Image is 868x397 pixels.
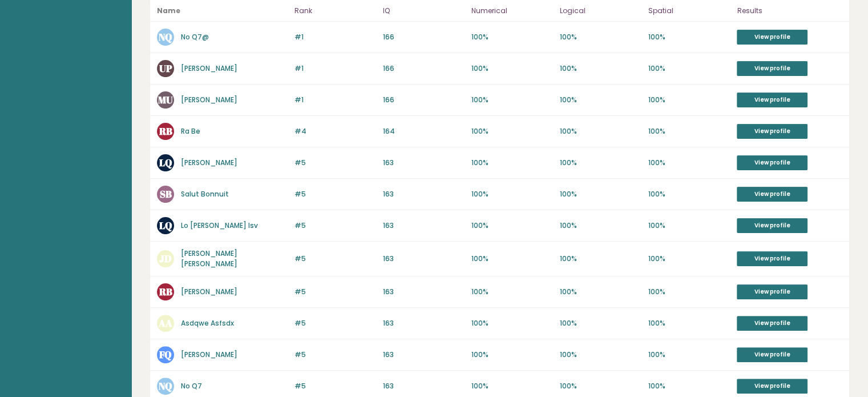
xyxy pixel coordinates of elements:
[294,350,376,360] p: #5
[737,251,808,266] a: View profile
[648,32,730,42] p: 100%
[294,287,376,297] p: #5
[737,379,808,394] a: View profile
[157,6,180,15] b: Name
[383,318,465,328] p: 163
[471,220,553,231] p: 100%
[159,62,172,75] text: UP
[181,189,229,199] a: Salut Bonnuit
[560,287,641,297] p: 100%
[560,381,641,391] p: 100%
[181,220,258,230] a: Lo [PERSON_NAME] Isv
[159,252,172,265] text: JD
[560,158,641,168] p: 100%
[159,156,172,169] text: LQ
[560,318,641,328] p: 100%
[159,348,172,361] text: FQ
[383,158,465,168] p: 163
[181,350,237,359] a: [PERSON_NAME]
[560,220,641,231] p: 100%
[648,381,730,391] p: 100%
[294,254,376,264] p: #5
[560,254,641,264] p: 100%
[294,189,376,199] p: #5
[471,158,553,168] p: 100%
[181,63,237,73] a: [PERSON_NAME]
[294,4,376,18] p: Rank
[159,30,172,43] text: NQ
[737,218,808,233] a: View profile
[383,220,465,231] p: 163
[383,381,465,391] p: 163
[560,95,641,105] p: 100%
[294,95,376,105] p: #1
[471,189,553,199] p: 100%
[471,63,553,74] p: 100%
[181,158,237,167] a: [PERSON_NAME]
[181,95,237,105] a: [PERSON_NAME]
[383,95,465,105] p: 166
[294,220,376,231] p: #5
[181,381,202,391] a: No Q7
[181,126,200,136] a: Ra Be
[294,158,376,168] p: #5
[181,318,234,328] a: Asdqwe Asfsdx
[383,32,465,42] p: 166
[560,63,641,74] p: 100%
[737,347,808,362] a: View profile
[737,316,808,331] a: View profile
[737,93,808,107] a: View profile
[471,350,553,360] p: 100%
[294,32,376,42] p: #1
[737,124,808,139] a: View profile
[648,350,730,360] p: 100%
[181,32,209,42] a: No Q7@
[181,248,237,268] a: [PERSON_NAME] [PERSON_NAME]
[648,95,730,105] p: 100%
[383,350,465,360] p: 163
[737,284,808,299] a: View profile
[648,254,730,264] p: 100%
[648,287,730,297] p: 100%
[159,125,172,138] text: RB
[471,287,553,297] p: 100%
[471,381,553,391] p: 100%
[737,155,808,170] a: View profile
[471,254,553,264] p: 100%
[560,4,641,18] p: Logical
[737,30,808,45] a: View profile
[648,4,730,18] p: Spatial
[560,126,641,137] p: 100%
[560,32,641,42] p: 100%
[648,220,730,231] p: 100%
[648,189,730,199] p: 100%
[160,187,172,200] text: SB
[383,189,465,199] p: 163
[648,126,730,137] p: 100%
[648,158,730,168] p: 100%
[648,318,730,328] p: 100%
[159,285,172,298] text: RB
[737,61,808,76] a: View profile
[181,287,237,296] a: [PERSON_NAME]
[294,318,376,328] p: #5
[737,4,842,18] p: Results
[560,350,641,360] p: 100%
[560,189,641,199] p: 100%
[737,187,808,202] a: View profile
[471,4,553,18] p: Numerical
[294,381,376,391] p: #5
[383,287,465,297] p: 163
[383,254,465,264] p: 163
[158,316,172,330] text: AA
[471,32,553,42] p: 100%
[383,126,465,137] p: 164
[159,219,172,232] text: LQ
[383,63,465,74] p: 166
[294,63,376,74] p: #1
[471,318,553,328] p: 100%
[158,93,173,106] text: MU
[383,4,465,18] p: IQ
[159,379,172,392] text: NQ
[648,63,730,74] p: 100%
